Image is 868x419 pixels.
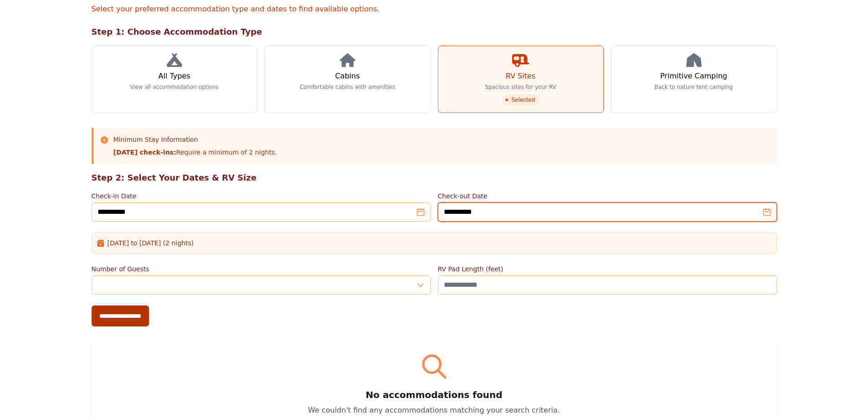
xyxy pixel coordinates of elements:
[438,191,777,201] label: Check-out Date
[506,71,535,82] h3: RV Sites
[130,83,219,91] p: View all accommodation options
[158,71,190,82] h3: All Types
[113,149,176,156] strong: [DATE] check-ins:
[335,71,360,82] h3: Cabins
[300,83,395,91] p: Comfortable cabins with amenities
[485,83,556,91] p: Spacious sites for your RV
[92,46,257,113] a: All Types View all accommodation options
[660,71,727,82] h3: Primitive Camping
[113,135,277,144] h3: Minimum Stay Information
[265,46,431,113] a: Cabins Comfortable cabins with amenities
[502,94,539,105] span: Selected
[92,264,431,274] label: Number of Guests
[92,4,777,15] p: Select your preferred accommodation type and dates to find available options.
[103,388,766,401] h3: No accommodations found
[113,148,277,157] p: Require a minimum of 2 nights.
[438,46,604,113] a: RV Sites Spacious sites for your RV Selected
[611,46,777,113] a: Primitive Camping Back to nature tent camping
[108,238,194,248] span: [DATE] to [DATE] (2 nights)
[92,26,777,38] h2: Step 1: Choose Accommodation Type
[92,171,777,184] h2: Step 2: Select Your Dates & RV Size
[103,405,766,416] p: We couldn't find any accommodations matching your search criteria.
[438,264,777,274] label: RV Pad Length (feet)
[655,83,733,91] p: Back to nature tent camping
[92,191,431,201] label: Check-in Date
